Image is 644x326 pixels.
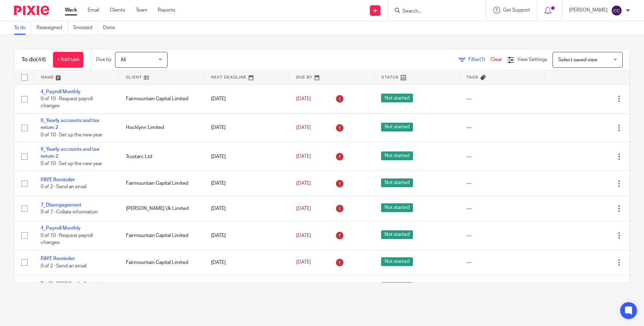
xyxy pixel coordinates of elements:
[41,118,99,130] a: 6_Yearly accounts and tax return 2
[119,113,204,142] td: Hocklynn Limited
[490,57,502,62] a: Clear
[296,260,311,265] span: [DATE]
[381,123,413,131] span: Not started
[41,96,93,109] span: 0 of 10 · Request payroll changes
[36,21,68,35] a: Reassigned
[204,250,289,275] td: [DATE]
[96,56,111,63] p: Due by
[381,282,413,291] span: Not started
[41,233,93,245] span: 0 of 10 · Request payroll changes
[204,196,289,221] td: [DATE]
[381,151,413,160] span: Not started
[204,113,289,142] td: [DATE]
[204,221,289,250] td: [DATE]
[53,52,83,68] a: + Add task
[466,153,537,160] div: ---
[41,177,75,182] a: PAYE Reminder
[119,142,204,171] td: Trustarc Ltd
[466,95,537,102] div: ---
[381,257,413,266] span: Not started
[611,5,622,16] img: svg%3E
[41,281,105,286] a: Re-file 2023 Yearly Accounts
[41,264,87,269] span: 0 of 2 · Send an email
[41,185,87,190] span: 0 of 2 · Send an email
[73,21,98,35] a: Snoozed
[41,210,98,215] span: 0 of 7 · Collate information
[88,7,99,14] a: Email
[65,7,77,14] a: Work
[466,180,537,187] div: ---
[466,124,537,131] div: ---
[158,7,175,14] a: Reports
[381,203,413,212] span: Not started
[402,8,465,15] input: Search
[517,57,547,62] span: View Settings
[381,94,413,102] span: Not started
[296,125,311,130] span: [DATE]
[467,75,479,79] span: Tags
[121,57,126,62] span: All
[14,21,31,35] a: To do
[466,205,537,212] div: ---
[14,6,49,15] img: Pixie
[204,142,289,171] td: [DATE]
[296,96,311,101] span: [DATE]
[41,147,99,159] a: 6_Yearly accounts and tax return 2
[119,84,204,113] td: Fairmountain Capital Limited
[119,250,204,275] td: Fairmountain Capital Limited
[466,232,537,239] div: ---
[41,256,75,261] a: PAYE Reminder
[41,133,102,137] span: 0 of 10 · Set up the new year
[136,7,147,14] a: Team
[503,8,530,13] span: Get Support
[466,259,537,266] div: ---
[41,161,102,166] span: 0 of 10 · Set up the new year
[119,171,204,196] td: Fairmountain Capital Limited
[569,7,608,14] p: [PERSON_NAME]
[480,57,485,62] span: (1)
[381,230,413,239] span: Not started
[41,203,81,208] a: 7_Disengagement
[558,57,597,62] span: Select saved view
[36,57,46,62] span: (44)
[119,196,204,221] td: [PERSON_NAME] Uk Limited
[41,226,81,231] a: 4_Payroll Monthly
[204,84,289,113] td: [DATE]
[119,275,204,300] td: Fairmountain Capital Limited
[381,178,413,187] span: Not started
[296,233,311,238] span: [DATE]
[110,7,125,14] a: Clients
[468,57,490,62] span: Filter
[103,21,120,35] a: Done
[296,206,311,211] span: [DATE]
[41,89,81,94] a: 4_Payroll Monthly
[296,181,311,186] span: [DATE]
[21,56,46,63] h1: To do
[296,154,311,159] span: [DATE]
[204,275,289,300] td: [DATE]
[119,221,204,250] td: Fairmountain Capital Limited
[204,171,289,196] td: [DATE]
